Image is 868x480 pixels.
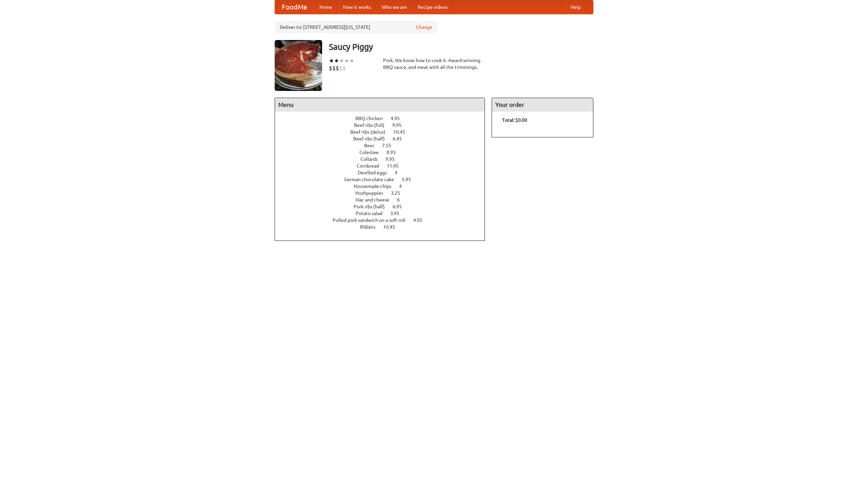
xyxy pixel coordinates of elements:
a: Mac and cheese 6 [355,197,412,203]
li: ★ [344,57,349,64]
a: Riblets 10.45 [360,224,408,230]
span: Housemade chips [354,184,398,189]
span: Hushpuppies [355,190,390,196]
a: Potato salad 3.95 [356,211,412,216]
span: 6.45 [393,136,409,141]
li: ★ [339,57,344,64]
li: ★ [329,57,334,64]
a: How it works [338,0,376,14]
li: $ [339,64,342,72]
a: German chocolate cake 5.95 [344,177,423,182]
a: Beef ribs (half) 6.45 [353,136,414,141]
h4: Menu [275,98,485,112]
span: Beef ribs (delux) [350,129,392,135]
span: 11.45 [387,163,406,169]
span: Beer [364,143,381,148]
li: ★ [349,57,354,64]
span: 3.25 [391,190,407,196]
a: Recipe videos [412,0,453,14]
span: Beef ribs (full) [354,122,391,128]
li: ★ [334,57,339,64]
span: Beef ribs (half) [353,136,392,141]
span: Coleslaw [359,150,386,155]
span: Riblets [360,224,382,230]
span: 9.95 [392,122,408,128]
li: $ [342,64,346,72]
span: Collards [360,156,384,162]
span: 7.55 [382,143,398,148]
a: Who we are [376,0,412,14]
a: Beef ribs (delux) 10.45 [350,129,418,135]
a: Housemade chips 4 [354,184,414,189]
div: Pork. We know how to cook it. Award-winning BBQ sauce, and meat with all the trimmings. [383,57,485,71]
img: angular.jpg [275,40,322,91]
a: FoodMe [275,0,314,14]
h4: Your order [492,98,593,112]
li: $ [336,64,339,72]
li: $ [329,64,332,72]
span: BBQ chicken [355,116,390,121]
span: 4 [395,170,404,175]
span: 6.95 [393,204,409,209]
a: Coleslaw 8.95 [359,150,408,155]
span: 10.45 [383,224,402,230]
li: $ [332,64,336,72]
a: BBQ chicken 4.95 [355,116,412,121]
span: Pulled pork sandwich on a soft roll [333,217,412,223]
a: Collards 9.95 [360,156,407,162]
span: 3.95 [390,211,406,216]
a: Hushpuppies 3.25 [355,190,413,196]
a: Change [416,24,432,31]
span: Mac and cheese [355,197,396,203]
a: Beer 7.55 [364,143,404,148]
span: Potato salad [356,211,389,216]
span: 5.95 [402,177,418,182]
a: Pulled pork sandwich on a soft roll 4.95 [333,217,435,223]
div: Deliver to: [STREET_ADDRESS][US_STATE] [275,21,437,33]
span: Cornbread [357,163,386,169]
a: Home [314,0,338,14]
span: Devilled eggs [358,170,394,175]
span: 9.95 [386,156,401,162]
span: 4 [399,184,409,189]
span: Pork ribs (half) [354,204,392,209]
a: Pork ribs (half) 6.95 [354,204,414,209]
a: Help [565,0,586,14]
span: 4.95 [391,116,407,121]
a: Beef ribs (full) 9.95 [354,122,414,128]
span: 6 [397,197,407,203]
h3: Saucy Piggy [329,40,593,54]
span: 4.95 [413,217,429,223]
b: Total: $0.00 [502,117,527,123]
span: 8.95 [387,150,402,155]
span: German chocolate cake [344,177,401,182]
a: Devilled eggs 4 [358,170,410,175]
span: 10.45 [393,129,412,135]
a: Cornbread 11.45 [357,163,411,169]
